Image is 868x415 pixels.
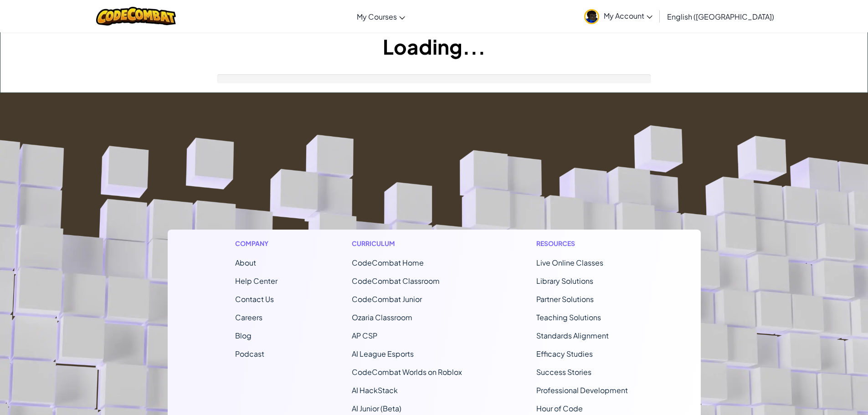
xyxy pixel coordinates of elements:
[536,258,603,267] a: Live Online Classes
[536,404,583,413] a: Hour of Code
[536,331,609,340] a: Standards Alignment
[235,276,277,286] a: Help Center
[235,349,264,359] a: Podcast
[352,313,412,322] a: Ozaria Classroom
[352,331,377,340] a: AP CSP
[352,258,424,267] span: CodeCombat Home
[235,313,262,322] a: Careers
[96,7,176,26] img: CodeCombat logo
[0,32,868,61] h1: Loading...
[536,349,593,359] a: Efficacy Studies
[352,239,462,248] h1: Curriculum
[235,331,252,340] a: Blog
[352,4,410,29] a: My Courses
[536,294,594,304] a: Partner Solutions
[235,294,274,304] span: Contact Us
[235,258,256,267] a: About
[352,276,440,286] a: CodeCombat Classroom
[352,404,401,413] a: AI Junior (Beta)
[357,12,397,21] span: My Courses
[584,9,599,24] img: avatar
[536,239,633,248] h1: Resources
[352,294,422,304] a: CodeCombat Junior
[536,276,593,286] a: Library Solutions
[352,367,462,377] a: CodeCombat Worlds on Roblox
[536,313,601,322] a: Teaching Solutions
[667,12,774,21] span: English ([GEOGRAPHIC_DATA])
[352,349,414,359] a: AI League Esports
[352,385,398,395] a: AI HackStack
[604,11,652,20] span: My Account
[536,385,628,395] a: Professional Development
[235,239,277,248] h1: Company
[580,2,657,31] a: My Account
[536,367,591,377] a: Success Stories
[663,4,779,29] a: English ([GEOGRAPHIC_DATA])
